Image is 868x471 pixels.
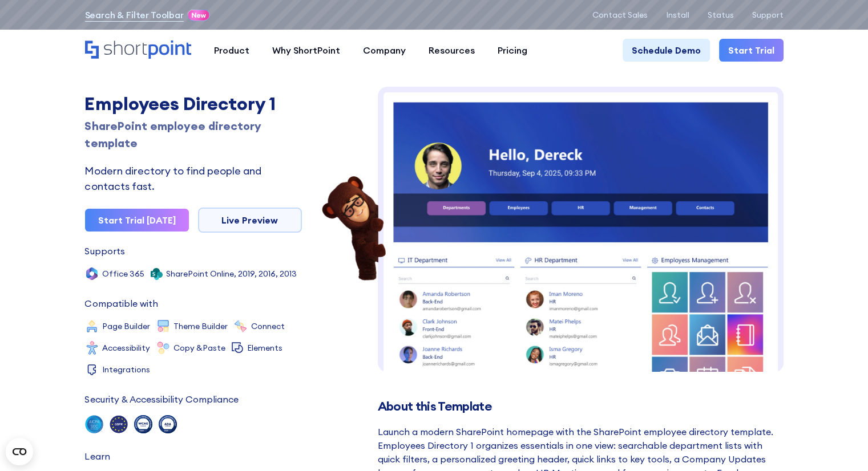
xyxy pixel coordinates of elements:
[719,39,784,62] a: Start Trial
[85,299,158,308] div: Compatible with
[85,246,125,255] div: Supports
[498,43,527,57] div: Pricing
[272,43,340,57] div: Why ShortPoint
[203,39,261,62] a: Product
[173,322,228,330] div: Theme Builder
[429,43,475,57] div: Resources
[85,209,189,232] a: Start Trial [DATE]
[173,344,225,352] div: Copy &Paste
[85,40,191,60] a: Home
[666,10,689,19] a: Install
[102,270,144,278] div: Office 365
[214,43,249,57] div: Product
[85,452,110,461] div: Learn
[261,39,352,62] a: Why ShortPoint
[486,39,539,62] a: Pricing
[247,344,282,352] div: Elements
[251,322,285,330] div: Connect
[378,399,784,413] h2: About this Template
[592,10,648,19] a: Contact Sales
[363,43,406,57] div: Company
[198,208,302,233] a: Live Preview
[811,416,868,471] iframe: Chat Widget
[6,438,33,465] button: Open CMP widget
[752,10,784,19] a: Support
[708,10,734,19] a: Status
[85,163,302,194] div: Modern directory to find people and contacts fast.
[85,8,184,22] a: Search & Filter Toolbar
[623,39,710,62] a: Schedule Demo
[85,90,302,117] div: Employees Directory 1
[166,270,297,278] div: SharePoint Online, 2019, 2016, 2013
[85,415,103,433] img: soc 2
[102,344,150,352] div: Accessibility
[102,322,150,330] div: Page Builder
[85,117,302,152] div: SharePoint employee directory template
[102,366,150,373] div: Integrations
[417,39,486,62] a: Resources
[352,39,417,62] a: Company
[85,395,239,404] div: Security & Accessibility Compliance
